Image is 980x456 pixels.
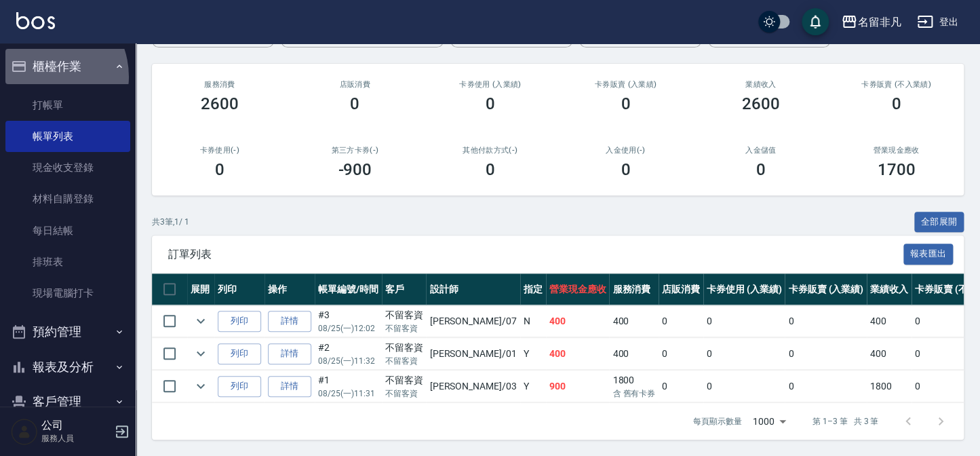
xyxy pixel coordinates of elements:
[747,403,791,440] div: 1000
[703,370,785,402] td: 0
[191,311,211,331] button: expand row
[785,370,867,402] td: 0
[218,311,261,332] button: 列印
[621,94,630,113] h3: 0
[16,12,55,29] img: Logo
[912,9,964,35] button: 登出
[152,216,189,228] p: 共 3 筆, 1 / 1
[338,160,372,179] h3: -900
[609,338,659,370] td: 400
[609,370,659,402] td: 1800
[5,183,130,214] a: 材料自購登錄
[546,338,610,370] td: 400
[268,343,311,364] a: 詳情
[867,305,912,337] td: 400
[574,80,678,89] h2: 卡券販賣 (入業績)
[836,8,906,36] button: 名留非凡
[546,273,610,305] th: 營業現金應收
[5,49,130,84] button: 櫃檯作業
[318,387,378,400] p: 08/25 (一) 11:31
[5,121,130,152] a: 帳單列表
[5,278,130,309] a: 現場電腦打卡
[5,215,130,246] a: 每日結帳
[385,355,423,367] p: 不留客資
[318,322,378,335] p: 08/25 (一) 12:02
[385,387,423,400] p: 不留客資
[574,146,678,155] h2: 入金使用(-)
[709,146,812,155] h2: 入金儲值
[802,8,829,35] button: save
[486,94,495,113] h3: 0
[218,343,261,364] button: 列印
[191,343,211,364] button: expand row
[742,94,780,113] h3: 2600
[520,305,546,337] td: N
[5,314,130,349] button: 預約管理
[520,273,546,305] th: 指定
[520,370,546,402] td: Y
[264,273,315,305] th: 操作
[659,338,703,370] td: 0
[891,94,901,113] h3: 0
[867,370,912,402] td: 1800
[5,152,130,183] a: 現金收支登錄
[41,419,111,432] h5: 公司
[315,305,382,337] td: #3
[845,80,948,89] h2: 卡券販賣 (不入業績)
[5,90,130,121] a: 打帳單
[318,355,378,367] p: 08/25 (一) 11:32
[382,273,427,305] th: 客戶
[659,370,703,402] td: 0
[877,160,915,179] h3: 1700
[546,370,610,402] td: 900
[315,370,382,402] td: #1
[304,146,407,155] h2: 第三方卡券(-)
[315,273,382,305] th: 帳單編號/時間
[168,80,271,89] h3: 服務消費
[609,305,659,337] td: 400
[703,305,785,337] td: 0
[812,415,878,427] p: 第 1–3 筆 共 3 筆
[621,160,630,179] h3: 0
[426,273,520,305] th: 設計師
[486,160,495,179] h3: 0
[703,338,785,370] td: 0
[11,418,38,445] img: Person
[426,370,520,402] td: [PERSON_NAME] /03
[168,248,903,261] span: 訂單列表
[867,338,912,370] td: 400
[785,338,867,370] td: 0
[703,273,785,305] th: 卡券使用 (入業績)
[426,338,520,370] td: [PERSON_NAME] /01
[903,244,954,265] button: 報表匯出
[903,247,954,260] a: 報表匯出
[439,146,542,155] h2: 其他付款方式(-)
[268,311,311,332] a: 詳情
[693,415,742,427] p: 每頁顯示數量
[168,146,271,155] h2: 卡券使用(-)
[304,80,407,89] h2: 店販消費
[426,305,520,337] td: [PERSON_NAME] /07
[439,80,542,89] h2: 卡券使用 (入業績)
[546,305,610,337] td: 400
[5,384,130,419] button: 客戶管理
[857,14,901,31] div: 名留非凡
[41,432,111,444] p: 服務人員
[385,322,423,335] p: 不留客資
[709,80,812,89] h2: 業績收入
[5,246,130,278] a: 排班表
[315,338,382,370] td: #2
[201,94,239,113] h3: 2600
[867,273,912,305] th: 業績收入
[218,376,261,397] button: 列印
[5,349,130,385] button: 報表及分析
[187,273,214,305] th: 展開
[520,338,546,370] td: Y
[385,341,423,355] div: 不留客資
[385,373,423,387] div: 不留客資
[350,94,359,113] h3: 0
[659,305,703,337] td: 0
[214,273,264,305] th: 列印
[914,212,964,233] button: 全部展開
[845,146,948,155] h2: 營業現金應收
